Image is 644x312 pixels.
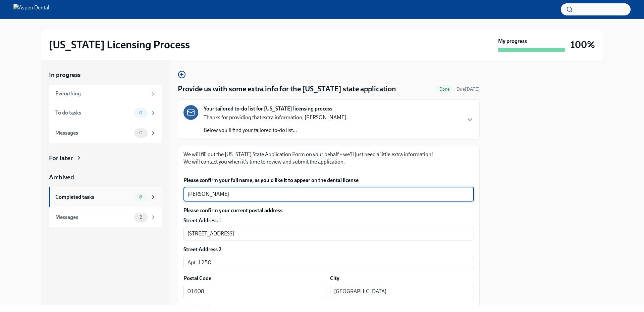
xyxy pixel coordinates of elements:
[183,207,474,214] label: Please confirm your current postal address
[135,110,147,115] span: 0
[183,275,211,282] label: Postal Code
[49,187,162,207] a: Completed tasks8
[183,246,221,253] label: Street Address 2
[49,85,162,103] a: Everything
[204,105,332,113] strong: Your tailored to-do list for [US_STATE] licensing process
[435,87,454,92] span: Done
[136,215,146,220] span: 2
[204,127,347,134] p: Below you'll find your tailored to-do list...
[571,39,595,51] h3: 100%
[49,207,162,227] a: Messages2
[183,177,474,184] label: Please confirm your full name, as you'd like it to appear on the dental license
[13,4,49,15] img: Aspen Dental
[49,103,162,123] a: To do tasks0
[55,214,131,221] div: Messages
[183,304,214,311] label: State/Region
[135,130,147,135] span: 0
[49,123,162,143] a: Messages0
[55,109,131,117] div: To do tasks
[457,86,480,92] span: August 27th, 2025 10:00
[457,86,480,92] span: Due
[183,151,474,166] p: We will fill out the [US_STATE] State Application Form on your behalf – we'll just need a little ...
[498,38,527,45] strong: My progress
[49,71,162,79] a: In progress
[55,129,131,137] div: Messages
[183,217,221,224] label: Street Address 1
[135,194,146,199] span: 8
[187,190,470,198] textarea: [PERSON_NAME]
[49,154,73,163] div: For later
[178,84,396,94] h4: Provide us with some extra info for the [US_STATE] state application
[55,90,148,97] div: Everything
[49,38,190,51] h2: [US_STATE] Licensing Process
[49,154,162,163] a: For later
[55,193,131,201] div: Completed tasks
[330,275,339,282] label: City
[330,304,349,311] label: Country
[465,86,480,92] strong: [DATE]
[49,173,162,182] a: Archived
[204,114,347,121] p: Thanks for providing that extra information, [PERSON_NAME].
